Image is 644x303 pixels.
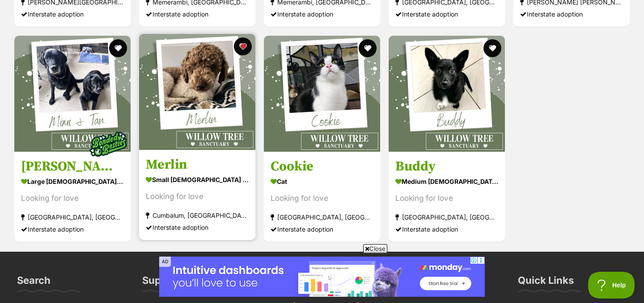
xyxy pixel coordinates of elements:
[483,39,501,57] button: favourite
[271,175,373,188] div: Cat
[363,244,387,253] span: Close
[21,192,124,204] div: Looking for love
[389,36,505,152] img: Buddy
[271,211,373,223] div: [GEOGRAPHIC_DATA], [GEOGRAPHIC_DATA]
[395,223,498,235] div: Interstate adoption
[17,274,51,292] h3: Search
[146,173,249,186] div: small [DEMOGRAPHIC_DATA] Dog
[271,158,373,175] h3: Cookie
[146,221,249,233] div: Interstate adoption
[159,257,171,267] span: AD
[21,158,124,175] h3: [PERSON_NAME]
[389,151,505,242] a: Buddy medium [DEMOGRAPHIC_DATA] Dog Looking for love [GEOGRAPHIC_DATA], [GEOGRAPHIC_DATA] Interst...
[271,223,373,235] div: Interstate adoption
[139,34,255,150] img: Merlin
[146,191,249,203] div: Looking for love
[264,151,380,242] a: Cookie Cat Looking for love [GEOGRAPHIC_DATA], [GEOGRAPHIC_DATA] Interstate adoption favourite
[109,39,127,57] button: favourite
[86,122,131,166] img: bonded besties
[588,272,635,299] iframe: Help Scout Beacon - Open
[21,223,124,235] div: Interstate adoption
[14,151,131,242] a: [PERSON_NAME] large [DEMOGRAPHIC_DATA] Dog Looking for love [GEOGRAPHIC_DATA], [GEOGRAPHIC_DATA] ...
[271,8,373,21] div: Interstate adoption
[359,39,377,57] button: favourite
[146,8,249,21] div: Interstate adoption
[520,8,623,21] div: Interstate adoption
[146,209,249,221] div: Cumbalum, [GEOGRAPHIC_DATA]
[395,8,498,21] div: Interstate adoption
[395,158,498,175] h3: Buddy
[139,149,255,240] a: Merlin small [DEMOGRAPHIC_DATA] Dog Looking for love Cumbalum, [GEOGRAPHIC_DATA] Interstate adopt...
[264,36,380,152] img: Cookie
[146,156,249,173] h3: Merlin
[395,192,498,204] div: Looking for love
[21,175,124,188] div: large [DEMOGRAPHIC_DATA] Dog
[395,175,498,188] div: medium [DEMOGRAPHIC_DATA] Dog
[395,211,498,223] div: [GEOGRAPHIC_DATA], [GEOGRAPHIC_DATA]
[21,211,124,223] div: [GEOGRAPHIC_DATA], [GEOGRAPHIC_DATA]
[14,36,131,152] img: Mimi
[21,8,124,21] div: Interstate adoption
[518,274,574,292] h3: Quick Links
[142,274,181,292] h3: Support
[234,37,252,55] button: favourite
[271,192,373,204] div: Looking for love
